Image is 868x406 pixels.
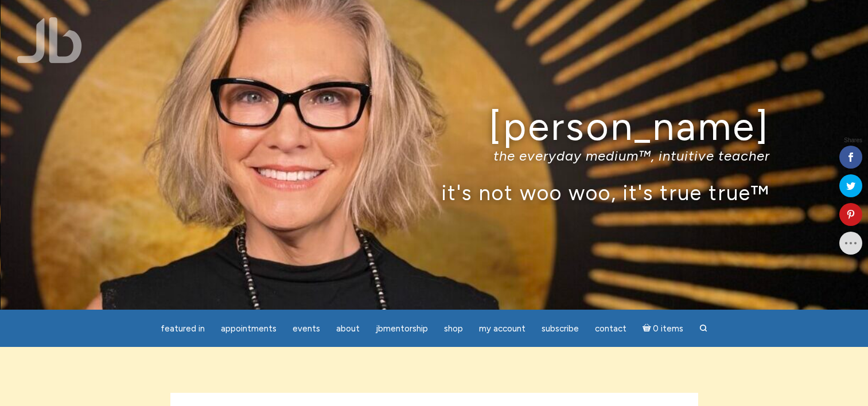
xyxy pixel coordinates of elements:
a: Contact [588,318,633,340]
span: Shop [444,323,463,334]
span: My Account [479,323,526,334]
a: JBMentorship [369,318,435,340]
a: featured in [154,318,212,340]
img: Jamie Butler. The Everyday Medium [17,17,82,63]
a: Shop [437,318,470,340]
span: Events [293,323,320,334]
a: About [329,318,367,340]
span: Subscribe [542,323,579,334]
span: JBMentorship [376,323,428,334]
a: My Account [472,318,532,340]
a: Appointments [214,318,283,340]
span: featured in [161,323,205,334]
span: About [336,323,360,334]
a: Cart0 items [636,317,691,340]
a: Events [286,318,327,340]
span: Appointments [221,323,277,334]
span: Shares [844,138,862,143]
span: 0 items [653,325,683,333]
p: the everyday medium™, intuitive teacher [99,147,770,164]
span: Contact [595,323,626,334]
a: Subscribe [535,318,586,340]
h1: [PERSON_NAME] [99,105,770,148]
p: it's not woo woo, it's true true™ [99,180,770,205]
i: Cart [643,323,653,334]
